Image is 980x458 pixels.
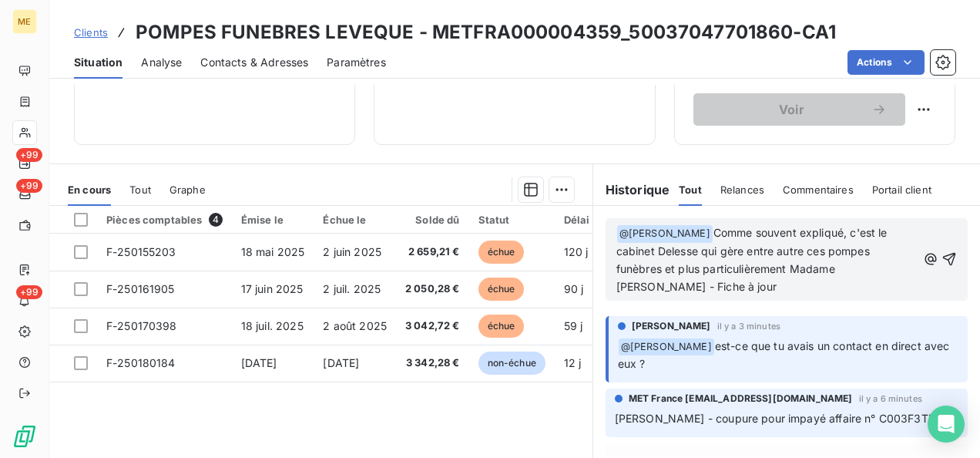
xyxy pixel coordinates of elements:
span: il y a 3 minutes [717,322,780,331]
span: +99 [16,285,42,299]
span: Tout [129,184,151,196]
button: Actions [847,50,925,75]
span: échue [478,241,525,264]
span: Paramètres [327,55,386,70]
span: 3 342,28 € [405,355,460,371]
span: @ [PERSON_NAME] [619,338,714,356]
div: Open Intercom Messenger [928,406,965,443]
span: +99 [16,179,42,193]
span: [DATE] [323,356,359,369]
div: Statut [478,214,545,226]
span: [DATE] [241,356,277,369]
span: 18 mai 2025 [241,245,305,258]
span: Voir [712,103,871,116]
span: échue [478,278,525,301]
span: @ [PERSON_NAME] [617,225,713,243]
a: Clients [74,25,108,40]
div: Échue le [323,214,387,226]
span: F-250180184 [106,356,176,369]
button: Voir [693,93,905,126]
h6: Historique [593,180,670,199]
span: 18 juil. 2025 [241,319,304,332]
h3: POMPES FUNEBRES LEVEQUE - METFRA000004359_50037047701860-CA1 [136,19,836,46]
span: 2 juin 2025 [323,245,381,258]
span: Portail client [872,184,931,196]
span: Commentaires [783,184,854,196]
span: 17 juin 2025 [241,282,304,295]
span: F-250155203 [106,245,176,258]
span: Clients [74,26,108,39]
span: 90 j [564,282,584,295]
span: +99 [16,148,42,162]
span: [PERSON_NAME] - coupure pour impayé affaire n° C003F3TM [615,412,938,425]
span: est-ce que tu avais un contact en direct avec eux ? [618,339,953,371]
div: Solde dû [405,214,460,226]
span: il y a 6 minutes [859,394,922,403]
span: Relances [720,184,764,196]
span: 2 659,21 € [405,244,460,260]
span: Comme souvent expliqué, c'est le cabinet Delesse qui gère entre autre ces pompes funèbres et plus... [616,226,891,293]
span: 3 042,72 € [405,318,460,334]
span: échue [478,315,525,338]
span: Contacts & Adresses [200,55,308,70]
span: [PERSON_NAME] [632,319,711,333]
img: Logo LeanPay [12,424,37,449]
span: MET France [EMAIL_ADDRESS][DOMAIN_NAME] [629,392,853,406]
span: F-250161905 [106,282,175,295]
span: 12 j [564,356,582,369]
span: non-échue [478,352,545,375]
span: Tout [679,184,702,196]
span: 120 j [564,245,589,258]
div: Pièces comptables [106,213,223,227]
span: 2 juil. 2025 [323,282,381,295]
div: Délai [564,214,606,226]
span: 4 [209,213,223,227]
span: 2 août 2025 [323,319,387,332]
div: ME [12,9,37,34]
span: Analyse [141,55,182,70]
div: Émise le [241,214,305,226]
span: F-250170398 [106,319,177,332]
span: 2 050,28 € [405,281,460,297]
span: Graphe [169,184,206,196]
span: En cours [68,184,111,196]
span: Situation [74,55,123,70]
span: 59 j [564,319,583,332]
